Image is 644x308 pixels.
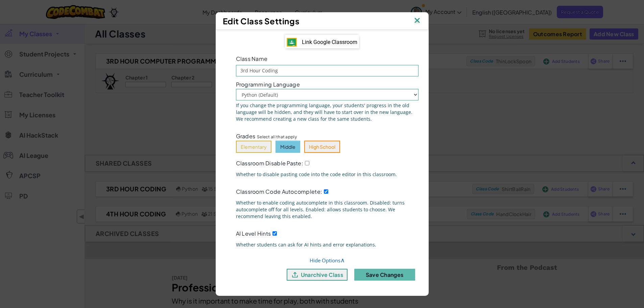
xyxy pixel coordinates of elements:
[236,102,419,122] span: If you change the programming language, your students' progress in the old language will be hidde...
[291,270,299,279] img: IconUnarchive.svg
[257,134,297,140] span: Select all that apply
[236,141,271,153] button: Elementary
[236,188,323,195] span: Classroom Code Autocomplete:
[354,269,415,281] button: Save Changes
[287,269,348,281] button: unarchive class
[223,16,300,26] span: Edit Class Settings
[236,160,303,167] span: Classroom Disable Paste:
[236,133,256,140] span: Grades
[236,55,268,62] span: Class Name
[413,16,422,26] img: IconClose.svg
[236,81,300,87] span: Programming Language
[304,141,340,153] button: High School
[236,230,271,237] span: AI Level Hints
[302,39,357,45] span: Link Google Classroom
[236,241,419,248] span: Whether students can ask for AI hints and error explanations.
[340,256,345,264] span: ∧
[236,171,419,178] span: Whether to disable pasting code into the code editor in this classroom.
[287,38,297,47] img: IconGoogleClassroom.svg
[310,257,345,264] a: Hide Options
[276,141,300,153] button: Middle
[236,199,419,220] span: Whether to enable coding autocomplete in this classroom. Disabled: turns autocomplete off for all...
